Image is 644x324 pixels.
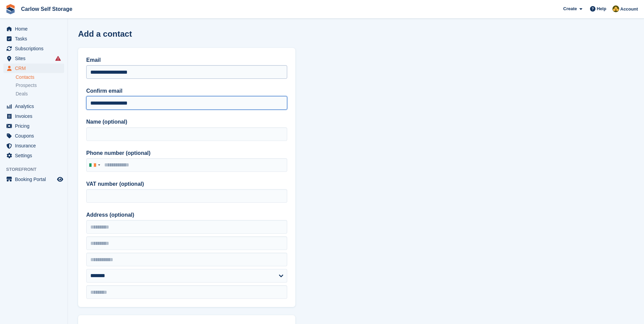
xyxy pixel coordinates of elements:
[3,44,64,53] a: menu
[15,34,56,43] span: Tasks
[563,5,577,12] span: Create
[15,121,56,131] span: Pricing
[16,82,64,89] a: Prospects
[86,87,287,95] label: Confirm email
[15,175,56,184] span: Booking Portal
[15,151,56,160] span: Settings
[16,82,37,89] span: Prospects
[620,6,638,13] span: Account
[3,102,64,111] a: menu
[15,131,56,141] span: Coupons
[87,159,102,172] div: Ireland: +353
[3,64,64,73] a: menu
[3,111,64,121] a: menu
[55,56,61,61] i: Smart entry sync failures have occurred
[16,90,64,97] a: Deals
[16,74,64,80] a: Contacts
[15,111,56,121] span: Invoices
[3,121,64,131] a: menu
[16,91,28,97] span: Deals
[86,211,287,219] label: Address (optional)
[86,149,287,157] label: Phone number (optional)
[3,141,64,150] a: menu
[86,118,287,126] label: Name (optional)
[78,29,132,38] h1: Add a contact
[18,3,75,15] a: Carlow Self Storage
[3,24,64,34] a: menu
[597,5,606,12] span: Help
[3,131,64,141] a: menu
[15,102,56,111] span: Analytics
[15,64,56,73] span: CRM
[15,141,56,150] span: Insurance
[86,56,287,64] label: Email
[3,34,64,43] a: menu
[86,180,287,188] label: VAT number (optional)
[3,54,64,63] a: menu
[56,175,64,183] a: Preview store
[15,54,56,63] span: Sites
[6,166,68,173] span: Storefront
[3,175,64,184] a: menu
[15,44,56,53] span: Subscriptions
[15,24,56,34] span: Home
[5,4,16,14] img: stora-icon-8386f47178a22dfd0bd8f6a31ec36ba5ce8667c1dd55bd0f319d3a0aa187defe.svg
[612,5,619,12] img: Kevin Moore
[3,151,64,160] a: menu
